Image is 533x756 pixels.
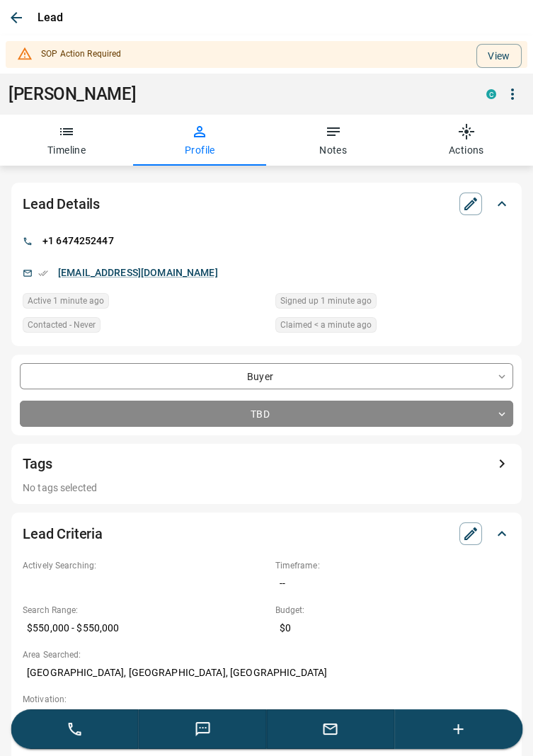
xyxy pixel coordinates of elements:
p: -- [275,572,520,595]
div: Buyer [20,363,513,389]
div: SOP Action Required [41,41,121,68]
p: Lead [38,9,64,26]
span: Active 1 minute ago [28,294,104,308]
div: Lead Details [23,187,510,221]
div: Mon Oct 13 2025 [275,293,520,309]
div: Mon Oct 13 2025 [23,293,267,309]
span: Contacted - Never [28,318,96,332]
p: Actively Searching: [23,559,267,572]
p: Timeframe: [275,559,520,572]
h1: [PERSON_NAME] [8,84,465,104]
button: TagsNo tags selected [11,444,522,504]
button: Notes [267,115,400,166]
div: TBD [20,401,513,427]
div: Lead Criteria [23,517,510,551]
button: Actions [400,115,533,166]
p: Search Range: [23,604,267,617]
h2: Tags [23,452,52,475]
div: condos.ca [486,89,496,99]
span: Claimed < a minute ago [280,318,372,332]
p: +1 6474252447 [38,229,118,253]
p: Budget: [275,604,520,617]
p: $550,000 - $550,000 [23,617,267,640]
h2: Lead Criteria [23,522,103,545]
p: [GEOGRAPHIC_DATA], [GEOGRAPHIC_DATA], [GEOGRAPHIC_DATA] [23,661,519,685]
p: -- [23,706,519,729]
p: Area Searched: [23,648,519,661]
span: Signed up 1 minute ago [280,294,372,308]
p: No tags selected [23,481,97,496]
div: Mon Oct 13 2025 [275,317,520,337]
h2: Lead Details [23,193,100,215]
a: [EMAIL_ADDRESS][DOMAIN_NAME] [58,267,218,278]
svg: Email Verified [38,268,48,278]
p: $0 [275,617,520,640]
button: Profile [133,115,266,166]
button: View [476,44,522,68]
p: Motivation: [23,693,519,706]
